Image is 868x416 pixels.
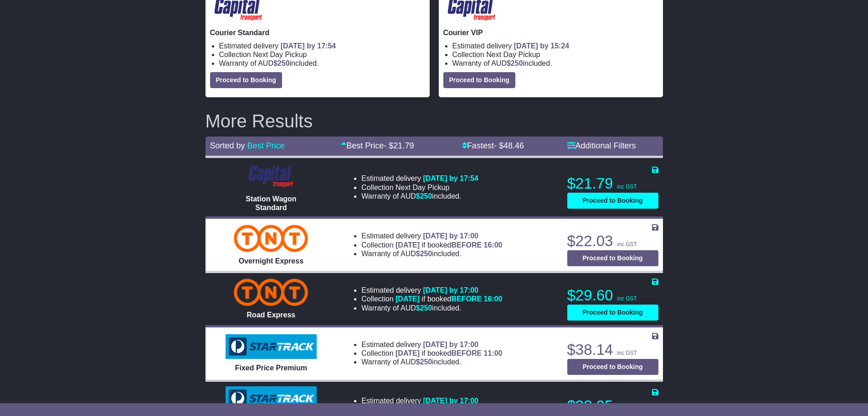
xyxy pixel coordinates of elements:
li: Collection [361,349,502,358]
li: Warranty of AUD included. [361,358,502,366]
span: 250 [420,304,432,312]
li: Estimated delivery [361,286,502,295]
span: $ [507,59,523,67]
p: $21.79 [567,174,658,193]
span: [DATE] [395,295,420,303]
span: if booked [395,295,502,303]
span: 250 [511,59,523,67]
span: 21.79 [393,141,414,150]
li: Estimated delivery [219,42,425,50]
span: [DATE] by 17:00 [423,232,478,240]
img: TNT Domestic: Road Express [234,279,308,306]
li: Warranty of AUD included. [361,304,502,312]
span: $ [416,304,432,312]
span: $ [273,59,290,67]
img: StarTrack: Fixed Price Premium ATL [226,386,317,411]
span: 250 [420,358,432,366]
li: Estimated delivery [361,396,502,405]
h2: More Results [205,111,663,131]
li: Estimated delivery [361,232,502,240]
li: Collection [361,241,502,249]
span: [DATE] by 17:54 [423,174,478,182]
span: BEFORE [451,295,482,303]
li: Collection [361,183,478,192]
span: Sorted by [210,141,245,150]
span: $ [416,358,432,366]
span: 48.46 [503,141,524,150]
span: Next Day Pickup [395,184,449,191]
p: $38.95 [567,397,658,415]
p: $29.60 [567,286,658,305]
a: Additional Filters [567,141,636,150]
li: Estimated delivery [452,42,658,50]
span: if booked [395,241,502,249]
span: 250 [420,192,432,200]
span: $ [416,192,432,200]
button: Proceed to Booking [443,72,515,88]
span: 250 [420,250,432,258]
p: $38.14 [567,341,658,359]
span: inc GST [617,350,637,356]
span: inc GST [617,184,637,190]
span: [DATE] [395,349,420,357]
a: Best Price- $21.79 [341,141,414,150]
span: [DATE] by 15:24 [514,42,570,50]
li: Warranty of AUD included. [219,59,425,68]
span: Overnight Express [239,257,303,265]
span: $ [416,250,432,258]
span: 16:00 [484,241,503,249]
p: $22.03 [567,232,658,250]
li: Estimated delivery [361,340,502,349]
a: Best Price [247,141,285,150]
button: Proceed to Booking [567,193,658,209]
span: [DATE] by 17:00 [423,397,478,405]
button: Proceed to Booking [567,250,658,266]
li: Warranty of AUD included. [361,249,502,258]
span: 11:00 [484,349,503,357]
p: Courier Standard [210,28,425,37]
li: Collection [361,295,502,303]
span: - $ [384,141,414,150]
span: [DATE] [395,241,420,249]
li: Collection [219,50,425,59]
a: Fastest- $48.46 [462,141,524,150]
img: TNT Domestic: Overnight Express [234,225,308,252]
span: [DATE] by 17:00 [423,286,478,294]
li: Warranty of AUD included. [361,192,478,200]
span: 250 [277,59,290,67]
button: Proceed to Booking [567,359,658,375]
span: Station Wagon Standard [246,195,296,211]
button: Proceed to Booking [567,305,658,321]
img: CapitalTransport: Station Wagon Standard [244,163,298,190]
span: [DATE] by 17:54 [281,42,336,50]
span: BEFORE [451,349,482,357]
li: Warranty of AUD included. [452,59,658,68]
span: 16:00 [484,295,503,303]
img: StarTrack: Fixed Price Premium [226,334,317,359]
li: Estimated delivery [361,174,478,183]
li: Collection [452,50,658,59]
span: BEFORE [451,241,482,249]
span: if booked [395,349,502,357]
button: Proceed to Booking [210,72,282,88]
span: inc GST [617,241,637,247]
span: Next Day Pickup [253,51,307,58]
span: Next Day Pickup [486,51,540,58]
span: - $ [494,141,524,150]
span: [DATE] by 17:00 [423,341,478,348]
span: Road Express [247,311,296,319]
span: inc GST [617,295,637,302]
p: Courier VIP [443,28,658,37]
span: Fixed Price Premium [235,364,307,372]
